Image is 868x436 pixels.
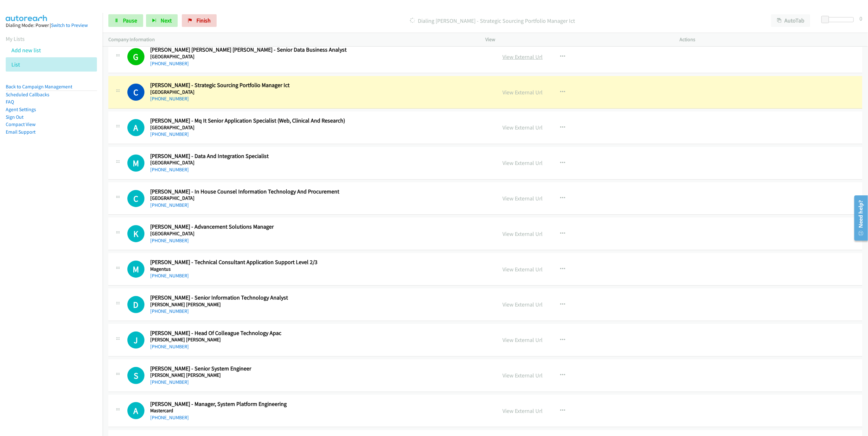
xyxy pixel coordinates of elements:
[127,225,144,242] h1: K
[150,131,189,137] a: [PHONE_NUMBER]
[161,17,172,24] span: Next
[127,261,144,278] h1: M
[502,159,543,167] a: View External Url
[127,402,144,419] h1: A
[150,365,352,372] h2: [PERSON_NAME] - Senior System Engineer
[123,17,137,24] span: Pause
[502,53,543,60] a: View External Url
[225,16,760,25] p: Dialing [PERSON_NAME] - Strategic Sourcing Portfolio Manager Ict
[150,273,189,279] a: [PHONE_NUMBER]
[6,35,25,42] a: My Lists
[127,48,144,65] h1: G
[150,96,189,102] a: [PHONE_NUMBER]
[127,332,144,349] h1: J
[150,60,189,66] a: [PHONE_NUMBER]
[859,14,862,23] div: 0
[150,414,189,420] a: [PHONE_NUMBER]
[127,296,144,313] div: The call is yet to be attempted
[502,407,543,414] a: View External Url
[150,259,352,266] h2: [PERSON_NAME] - Technical Consultant Application Support Level 2/3
[150,372,352,378] h5: [PERSON_NAME] [PERSON_NAME]
[6,106,36,112] a: Agent Settings
[502,195,543,202] a: View External Url
[150,301,352,308] h5: [PERSON_NAME] [PERSON_NAME]
[127,225,144,242] div: The call is yet to be attempted
[150,54,352,60] h5: [GEOGRAPHIC_DATA]
[150,82,352,89] h2: [PERSON_NAME] - Strategic Sourcing Portfolio Manager Ict
[150,188,352,195] h2: [PERSON_NAME] - In House Counsel Information Technology And Procurement
[502,266,543,273] a: View External Url
[127,367,144,384] h1: S
[150,223,352,231] h2: [PERSON_NAME] - Advancement Solutions Manager
[150,231,352,237] h5: [GEOGRAPHIC_DATA]
[502,301,543,308] a: View External Url
[150,308,189,314] a: [PHONE_NUMBER]
[6,92,49,98] a: Scheduled Callbacks
[150,266,352,272] h5: Magentus
[127,367,144,384] div: The call is yet to be attempted
[127,190,144,207] h1: C
[502,89,543,96] a: View External Url
[150,202,189,208] a: [PHONE_NUMBER]
[127,119,144,136] h1: A
[108,36,474,43] p: Company Information
[150,89,352,95] h5: [GEOGRAPHIC_DATA]
[6,99,14,105] a: FAQ
[502,230,543,237] a: View External Url
[150,379,189,385] a: [PHONE_NUMBER]
[150,337,352,343] h5: [PERSON_NAME] [PERSON_NAME]
[150,294,352,301] h2: [PERSON_NAME] - Senior Information Technology Analyst
[502,372,543,379] a: View External Url
[850,193,868,243] iframe: Resource Center
[150,153,352,160] h2: [PERSON_NAME] - Data And Integration Specialist
[127,84,144,101] h1: C
[150,195,352,201] h5: [GEOGRAPHIC_DATA]
[6,121,35,127] a: Compact View
[771,14,810,27] button: AutoTab
[127,261,144,278] div: The call is yet to be attempted
[150,160,352,166] h5: [GEOGRAPHIC_DATA]
[6,84,72,90] a: Back to Campaign Management
[11,61,20,68] a: List
[108,14,143,27] a: Pause
[150,46,352,54] h2: [PERSON_NAME] [PERSON_NAME] [PERSON_NAME] - Senior Data Business Analyst
[127,332,144,349] div: The call is yet to be attempted
[6,129,35,135] a: Email Support
[6,114,23,120] a: Sign Out
[6,22,97,29] div: Dialing Mode: Power |
[485,36,668,43] p: View
[196,17,211,24] span: Finish
[146,14,178,27] button: Next
[502,124,543,131] a: View External Url
[150,124,352,131] h5: [GEOGRAPHIC_DATA]
[150,408,352,414] h5: Mastercard
[150,344,189,350] a: [PHONE_NUMBER]
[150,117,352,124] h2: [PERSON_NAME] - Mq It Senior Application Specialist (Web, Clinical And Research)
[680,36,862,43] p: Actions
[11,47,41,54] a: Add new list
[150,330,352,337] h2: [PERSON_NAME] - Head Of Colleague Technology Apac
[150,167,189,173] a: [PHONE_NUMBER]
[150,401,352,408] h2: [PERSON_NAME] - Manager, System Platform Engineering
[502,336,543,344] a: View External Url
[182,14,217,27] a: Finish
[127,296,144,313] h1: D
[150,237,189,243] a: [PHONE_NUMBER]
[127,402,144,419] div: The call is yet to be attempted
[127,155,144,172] h1: M
[51,22,88,28] a: Switch to Preview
